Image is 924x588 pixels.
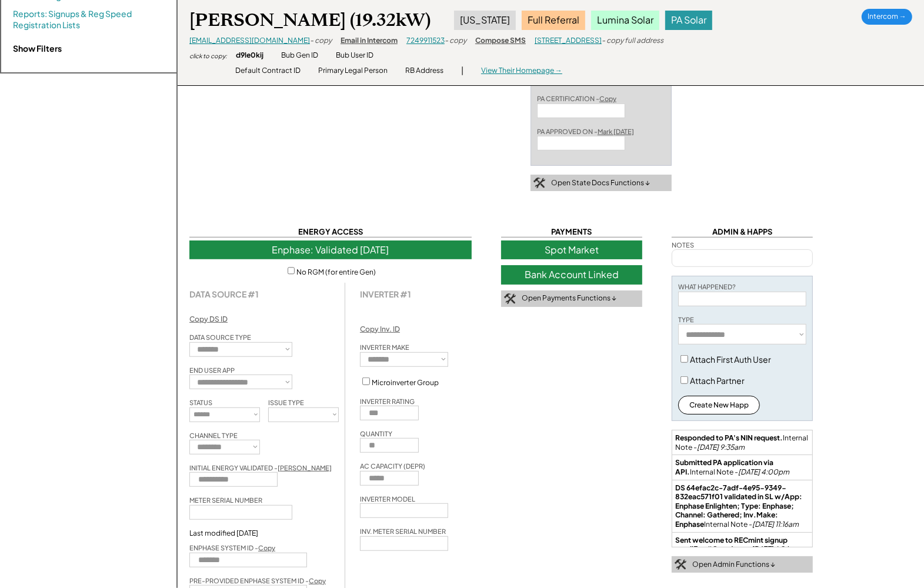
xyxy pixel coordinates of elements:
[360,397,415,406] div: INVERTER RATING
[697,443,745,452] em: [DATE] 9:35am
[862,9,912,25] div: Intercom →
[360,429,392,438] div: QUANTITY
[360,289,411,299] div: INVERTER #1
[690,375,745,386] label: Attach Partner
[318,66,388,76] div: Primary Legal Person
[501,226,642,238] div: PAYMENTS
[454,11,516,29] div: [US_STATE]
[189,496,262,505] div: METER SERIAL NUMBER
[461,65,463,76] div: |
[501,240,642,259] div: Spot Market
[678,396,760,415] button: Create New Happ
[360,325,400,335] div: Copy Inv. ID
[675,536,809,554] div: Email Sent Auto -
[360,527,446,536] div: INV. METER SERIAL NUMBER
[537,127,634,136] div: PA APPROVED ON -
[189,366,235,375] div: END USER APP
[602,36,663,46] div: - copy full address
[336,51,373,61] div: Bub User ID
[189,333,251,342] div: DATA SOURCE TYPE
[535,36,602,45] a: [STREET_ADDRESS]
[13,19,80,31] a: Registration Lists
[236,51,263,61] div: d9le0kij
[310,36,332,46] div: - copy
[189,431,238,440] div: CHANNEL TYPE
[278,464,332,472] u: [PERSON_NAME]
[675,536,789,554] strong: Sent welcome to RECmint signup email
[522,11,585,29] div: Full Referral
[189,240,472,259] div: Enphase: Validated [DATE]
[268,398,304,407] div: ISSUE TYPE
[360,495,415,503] div: INVERTER MODEL
[189,52,227,60] div: click to copy:
[692,560,775,570] div: Open Admin Functions ↓
[675,433,783,442] strong: Responded to PA's NIN request.
[752,520,799,529] em: [DATE] 11:16am
[189,529,258,538] div: Last modified [DATE]
[189,9,431,32] div: [PERSON_NAME] (19.32kW)
[522,293,616,303] div: Open Payments Functions ↓
[481,66,562,76] div: View Their Homepage →
[672,240,694,249] div: NOTES
[189,289,259,299] strong: DATA SOURCE #1
[533,178,545,188] img: tool-icon.png
[738,467,789,476] em: [DATE] 4:00pm
[360,462,425,470] div: AC CAPACITY (DEPR)
[537,94,616,103] div: PA CERTIFICATION -
[675,458,809,476] div: Internal Note -
[189,315,228,325] div: Copy DS ID
[189,36,310,45] a: [EMAIL_ADDRESS][DOMAIN_NAME]
[296,268,376,276] label: No RGM (for entire Gen)
[504,293,516,304] img: tool-icon.png
[360,343,409,352] div: INVERTER MAKE
[258,544,275,552] u: Copy
[372,378,439,387] label: Microinverter Group
[591,11,659,29] div: Lumina Solar
[281,51,318,61] div: Bub Gen ID
[599,95,616,102] u: Copy
[551,178,650,188] div: Open State Docs Functions ↓
[672,226,813,238] div: ADMIN & HAPPS
[13,8,132,20] a: Reports: Signups & Reg Speed
[445,36,466,46] div: - copy
[309,577,326,584] u: Copy
[751,544,799,553] em: [DATE] 6:24am
[678,282,736,291] div: WHAT HAPPENED?
[475,36,526,46] div: Compose SMS
[189,543,275,552] div: ENPHASE SYSTEM ID -
[690,354,771,365] label: Attach First Auth User
[501,265,642,284] div: Bank Account Linked
[675,483,803,529] strong: DS 64efac2c-7adf-4e95-9349-832eac571f01 validated in SL w/App: Enphase Enlighten; Type: Enphase; ...
[189,398,212,407] div: STATUS
[675,433,809,452] div: Internal Note -
[675,458,775,476] strong: Submitted PA application via API.
[189,226,472,238] div: ENERGY ACCESS
[665,11,712,29] div: PA Solar
[189,576,326,585] div: PRE-PROVIDED ENPHASE SYSTEM ID -
[675,483,809,529] div: Internal Note -
[598,128,634,135] u: Mark [DATE]
[13,43,62,54] strong: Show Filters
[235,66,301,76] div: Default Contract ID
[406,36,445,45] a: 7249911523
[675,559,686,570] img: tool-icon.png
[405,66,443,76] div: RB Address
[341,36,398,46] div: Email in Intercom
[189,463,332,472] div: INITIAL ENERGY VALIDATED -
[678,315,694,324] div: TYPE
